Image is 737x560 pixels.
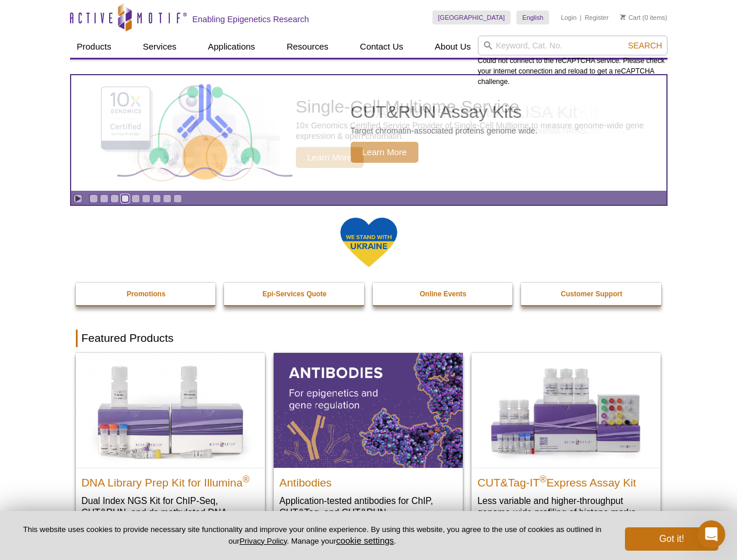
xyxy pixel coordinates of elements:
a: Customer Support [521,283,662,305]
a: English [516,10,549,24]
a: Go to slide 8 [163,194,172,203]
h2: CUT&Tag-IT Express Assay Kit [477,471,655,489]
a: Go to slide 3 [110,194,119,203]
a: Contact Us [353,36,410,58]
a: Register [585,13,609,22]
h2: Antibodies [280,471,457,489]
a: Go to slide 6 [142,194,151,203]
button: cookie settings [336,535,394,545]
strong: Customer Support [561,290,622,298]
a: Services [136,36,184,58]
img: CUT&RUN Assay Kits [117,80,292,187]
p: Application-tested antibodies for ChIP, CUT&Tag, and CUT&RUN. [280,495,457,519]
li: (0 items) [620,10,668,24]
a: [GEOGRAPHIC_DATA] [432,10,511,24]
p: Target chromatin-associated proteins genome wide. [351,125,538,136]
a: Cart [620,13,641,22]
h2: Enabling Epigenetics Research [193,14,309,24]
a: Go to slide 4 [121,194,130,203]
a: Online Events [373,283,514,305]
article: CUT&RUN Assay Kits [71,75,666,191]
a: Resources [280,36,336,58]
img: Your Cart [620,14,626,20]
h2: CUT&RUN Assay Kits [351,103,538,121]
strong: Promotions [127,290,166,298]
button: Search [624,40,665,51]
span: Search [628,41,662,50]
a: Applications [201,36,262,58]
p: This website uses cookies to provide necessary site functionality and improve your online experie... [19,524,606,547]
div: Could not connect to the reCAPTCHA service. Please check your internet connection and reload to g... [478,36,668,87]
a: Go to slide 7 [152,194,161,203]
button: Got it! [625,527,718,551]
a: Login [561,13,577,22]
input: Keyword, Cat. No. [478,36,668,55]
a: CUT&RUN Assay Kits CUT&RUN Assay Kits Target chromatin-associated proteins genome wide. Learn More [71,75,666,191]
h2: DNA Library Prep Kit for Illumina [82,471,259,489]
a: Promotions [76,283,217,305]
p: Less variable and higher-throughput genome-wide profiling of histone marks​. [477,495,655,519]
img: All Antibodies [274,353,463,467]
a: Epi-Services Quote [224,283,365,305]
sup: ® [540,474,547,484]
iframe: Intercom live chat [697,520,725,548]
a: About Us [428,36,478,58]
a: Go to slide 2 [100,194,109,203]
sup: ® [243,474,250,484]
a: Privacy Policy [239,537,287,545]
a: Products [70,36,118,58]
a: CUT&Tag-IT® Express Assay Kit CUT&Tag-IT®Express Assay Kit Less variable and higher-throughput ge... [471,353,661,530]
a: Toggle autoplay [74,194,82,203]
li: | [580,10,582,24]
strong: Online Events [420,290,466,298]
strong: Epi-Services Quote [263,290,327,298]
img: CUT&Tag-IT® Express Assay Kit [471,353,661,467]
span: Learn More [351,142,419,163]
h2: Featured Products [76,330,662,347]
img: DNA Library Prep Kit for Illumina [76,353,265,467]
p: Dual Index NGS Kit for ChIP-Seq, CUT&RUN, and ds methylated DNA assays. [82,495,259,530]
a: Go to slide 1 [89,194,98,203]
a: Go to slide 9 [173,194,182,203]
a: Go to slide 5 [131,194,140,203]
a: DNA Library Prep Kit for Illumina DNA Library Prep Kit for Illumina® Dual Index NGS Kit for ChIP-... [76,353,265,541]
a: All Antibodies Antibodies Application-tested antibodies for ChIP, CUT&Tag, and CUT&RUN. [274,353,463,530]
img: We Stand With Ukraine [340,216,398,268]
